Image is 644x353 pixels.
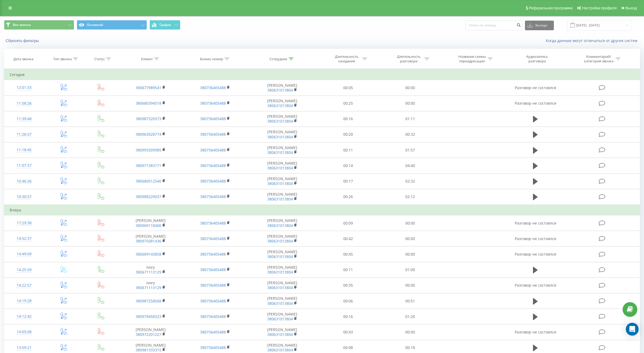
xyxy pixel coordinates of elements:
a: 380631013804 [267,119,293,124]
div: 11:58:26 [10,98,39,109]
td: [PERSON_NAME] [247,231,317,246]
div: Open Intercom Messenger [626,323,639,336]
a: 380631013804 [267,134,293,139]
span: Разговор не состоялся [515,236,556,241]
td: 00:00 [379,215,441,231]
div: Длительность ожидания [332,54,361,63]
td: 00:00 [379,278,441,293]
span: Все звонки [13,23,31,27]
a: 380736405488 [200,283,226,288]
a: 380631013804 [267,254,293,259]
div: Сотрудник [269,57,287,61]
td: Ivory [118,278,183,293]
span: Разговор не состоялся [515,101,556,106]
div: Аудиозапись разговора [520,54,555,63]
a: 380631013804 [267,270,293,275]
span: Разговор не состоялся [515,329,556,335]
td: 00:14 [317,158,379,173]
div: 14:12:42 [10,311,39,322]
td: [PERSON_NAME] [118,324,183,340]
td: 00:25 [317,96,379,111]
a: 380736405488 [200,252,226,257]
td: 00:42 [317,231,379,246]
a: 380631013804 [267,103,293,108]
span: Разговор не состоялся [515,252,556,257]
td: [PERSON_NAME] [247,246,317,262]
a: 380736405488 [200,85,226,90]
td: 01:20 [379,309,441,324]
span: Разговор не состоялся [515,283,556,288]
a: 380736405488 [200,314,226,319]
a: 380979458323 [136,314,161,319]
td: 00:43 [317,324,379,340]
a: 380677989541 [136,85,161,90]
div: 11:26:57 [10,129,39,140]
a: 380736405488 [200,132,226,137]
td: 00:06 [317,293,379,309]
a: 380680512540 [136,179,161,184]
a: 380680394518 [136,101,161,106]
a: 380736405488 [200,163,226,168]
div: 14:05:08 [10,327,39,337]
a: 380631013804 [267,181,293,186]
td: 00:16 [317,111,379,127]
td: [PERSON_NAME] [118,215,183,231]
span: Разговор не состоялся [515,221,556,226]
a: 380736405488 [200,194,226,199]
td: 00:00 [379,231,441,246]
td: 00:05 [317,80,379,96]
td: [PERSON_NAME] [247,215,317,231]
button: Экспорт [525,21,554,30]
td: [PERSON_NAME] [247,309,317,324]
td: 00:00 [379,80,441,96]
a: 380736405488 [200,267,226,272]
td: [PERSON_NAME] [247,158,317,173]
td: [PERSON_NAME] [247,111,317,127]
td: 01:00 [379,262,441,278]
td: 00:16 [317,309,379,324]
td: 00:26 [317,189,379,205]
button: Основной [77,20,147,30]
a: 380671113129 [136,270,161,275]
td: [PERSON_NAME] [247,262,317,278]
div: 14:19:28 [10,296,39,306]
div: 10:30:57 [10,192,39,202]
div: 14:22:57 [10,280,39,291]
a: 380736405488 [200,147,226,153]
td: [PERSON_NAME] [247,127,317,142]
td: 00:51 [379,293,441,309]
td: 00:00 [379,324,441,340]
span: Реферальная программа [529,6,573,10]
div: 11:18:45 [10,145,39,155]
div: 12:01:33 [10,82,39,93]
td: [PERSON_NAME] [247,324,317,340]
td: 04:40 [379,158,441,173]
div: Длительность разговора [394,54,423,63]
a: 380993309985 [136,147,161,153]
a: 380631013804 [267,285,293,290]
td: 00:11 [317,142,379,158]
td: Ivory [118,262,183,278]
div: 10:46:26 [10,176,39,187]
div: 14:49:09 [10,249,39,259]
a: 380736405488 [200,298,226,303]
td: [PERSON_NAME] [247,173,317,189]
span: Настройки профиля [582,6,617,10]
div: Клиент [141,57,153,61]
td: 00:32 [379,127,441,142]
div: Комментарий/категория звонка [583,54,614,63]
td: 00:35 [317,278,379,293]
td: [PERSON_NAME] [118,231,183,246]
td: 02:12 [379,189,441,205]
a: 380736405488 [200,221,226,226]
a: 380736405488 [200,179,226,184]
td: 01:57 [379,142,441,158]
a: 380736405488 [200,116,226,121]
td: [PERSON_NAME] [247,96,317,111]
a: 380963028774 [136,132,161,137]
td: 00:17 [317,173,379,189]
a: 380689143858 [136,252,161,257]
div: 11:39:48 [10,114,39,124]
button: Сбросить фильтры [4,38,41,43]
a: 380631013804 [267,150,293,155]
